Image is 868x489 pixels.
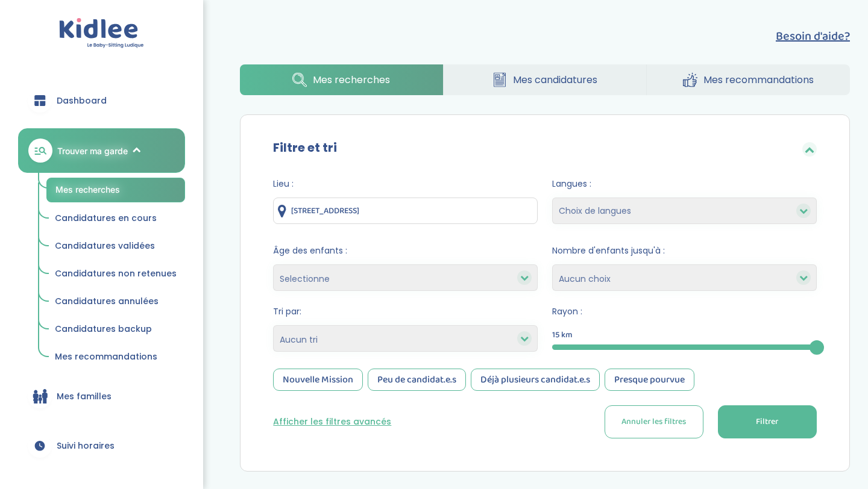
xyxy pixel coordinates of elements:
[57,440,115,452] span: Suivi horaires
[55,350,157,363] span: Mes recommandations
[313,72,390,87] span: Mes recherches
[703,72,814,87] span: Mes recommandations
[18,128,185,173] a: Trouver ma garde
[55,267,177,279] span: Candidatures non retenues
[552,329,573,341] span: 15 km
[46,263,185,285] a: Candidatures non retenues
[621,416,686,428] span: Annuler les filtres
[552,178,817,190] span: Langues :
[273,369,363,391] div: Nouvelle Mission
[55,323,152,335] span: Candidatures backup
[18,375,185,418] a: Mes familles
[444,64,646,95] a: Mes candidatures
[46,290,185,313] a: Candidatures annulées
[55,184,120,195] span: Mes recherches
[647,64,850,95] a: Mes recommandations
[46,346,185,369] a: Mes recommandations
[552,244,817,257] span: Nombre d'enfants jusqu'à :
[756,416,778,428] span: Filtrer
[368,369,466,391] div: Peu de candidat.e.s
[46,178,185,202] a: Mes recherches
[273,178,538,190] span: Lieu :
[273,244,538,257] span: Âge des enfants :
[471,369,600,391] div: Déjà plusieurs candidat.e.s
[513,72,597,87] span: Mes candidatures
[46,207,185,230] a: Candidatures en cours
[605,405,703,438] button: Annuler les filtres
[55,295,159,307] span: Candidatures annulées
[46,235,185,258] a: Candidatures validées
[273,416,391,428] button: Afficher les filtres avancés
[46,318,185,341] a: Candidatures backup
[273,305,538,318] span: Tri par:
[776,27,850,45] button: Besoin d'aide?
[55,240,155,252] span: Candidatures validées
[273,139,337,157] label: Filtre et tri
[273,198,538,224] input: Ville ou code postale
[59,18,144,49] img: logo.svg
[718,405,817,438] button: Filtrer
[240,64,442,95] a: Mes recherches
[57,95,107,107] span: Dashboard
[57,145,128,157] span: Trouver ma garde
[18,424,185,467] a: Suivi horaires
[552,305,817,318] span: Rayon :
[55,212,157,224] span: Candidatures en cours
[18,79,185,122] a: Dashboard
[605,369,694,391] div: Presque pourvue
[57,390,112,403] span: Mes familles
